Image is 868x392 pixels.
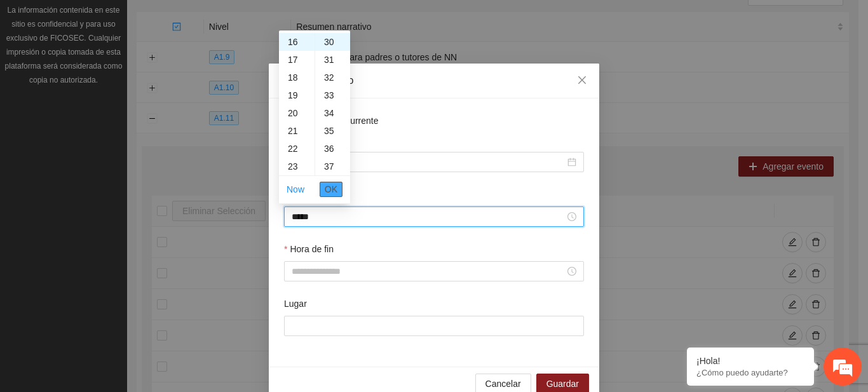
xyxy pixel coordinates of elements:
textarea: Escriba su mensaje y pulse “Intro” [6,259,242,303]
span: close [577,75,587,85]
label: Hora de fin [284,242,334,256]
div: Chatee con nosotros ahora [66,65,214,81]
span: Cancelar [485,377,521,391]
div: 33 [315,86,350,104]
button: OK [320,182,342,197]
div: Agregar evento [284,74,584,88]
p: ¿Cómo puedo ayudarte? [696,368,804,377]
div: 31 [315,51,350,69]
div: Minimizar ventana de chat en vivo [208,6,239,37]
div: 36 [315,140,350,158]
div: 18 [279,69,315,86]
div: 20 [279,104,315,122]
div: 34 [315,104,350,122]
a: Now [287,184,304,194]
div: 19 [279,86,315,104]
input: Fecha [292,155,565,169]
span: Estamos en línea. [74,125,175,253]
div: 30 [315,33,350,51]
div: 22 [279,140,315,158]
input: Lugar [284,316,584,336]
span: Guardar [546,377,579,391]
div: ¡Hola! [696,356,804,366]
div: 16 [279,33,315,51]
div: 37 [315,158,350,175]
div: 35 [315,122,350,140]
input: Hora de inicio [292,210,565,224]
input: Hora de fin [292,264,565,278]
span: OK [325,182,337,196]
label: Lugar [284,297,307,311]
div: 21 [279,122,315,140]
button: Close [565,64,599,98]
div: 17 [279,51,315,69]
div: 23 [279,158,315,175]
div: 32 [315,69,350,86]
